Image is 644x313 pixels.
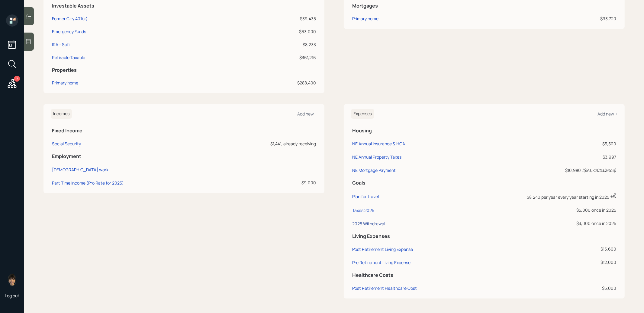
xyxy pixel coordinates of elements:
[465,193,616,200] div: $8,240 per year every year starting in 2025
[465,167,616,173] div: $10,980
[52,3,316,9] h5: Investable Assets
[352,154,401,160] div: NE Annual Property Taxes
[582,167,616,173] i: ( $93,720 balance)
[52,15,88,22] div: Former City 401(k)
[214,179,316,186] div: $9,000
[352,15,378,22] div: Primary home
[223,41,316,48] div: $8,233
[223,28,316,35] div: $63,000
[352,233,616,239] h5: Living Expenses
[52,153,316,159] h5: Employment
[14,76,20,82] div: 15
[297,111,317,117] div: Add new +
[352,167,396,173] div: NE Mortgage Payment
[52,180,124,186] div: Part Time Income (Pro Rate for 2025)
[351,109,374,119] h6: Expenses
[52,80,78,86] div: Primary home
[223,54,316,61] div: $361,216
[51,109,72,119] h6: Incomes
[352,285,417,291] div: Post Retirement Healthcare Cost
[352,3,616,9] h5: Mortgages
[352,272,616,278] h5: Healthcare Costs
[352,221,385,226] div: 2025 Withdrawal
[352,141,405,147] div: NE Annual Insurance & HOA
[514,15,616,22] div: $93,720
[52,28,86,35] div: Emergency Funds
[465,207,616,213] div: $5,000 once in 2025
[465,259,616,265] div: $12,000
[352,194,379,199] div: Plan for travel
[465,285,616,291] div: $5,000
[52,167,108,172] div: [DEMOGRAPHIC_DATA] work
[352,128,616,134] h5: Housing
[52,141,81,147] div: Social Security
[465,220,616,226] div: $3,000 once in 2025
[5,293,19,299] div: Log out
[52,41,69,48] div: IRA - Sofi
[465,246,616,252] div: $15,600
[6,273,18,286] img: treva-nostdahl-headshot.png
[52,54,85,61] div: Retirable Taxable
[465,154,616,160] div: $3,997
[597,111,617,117] div: Add new +
[352,246,413,252] div: Post Retirement Living Expense
[465,141,616,147] div: $5,500
[52,128,316,134] h5: Fixed Income
[52,67,316,73] h5: Properties
[223,15,316,22] div: $39,435
[352,207,374,213] div: Taxes 2025
[214,141,316,147] div: $1,441, already receiving
[352,260,411,265] div: Pre Retirement Living Expense
[223,80,316,86] div: $288,400
[352,180,616,186] h5: Goals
